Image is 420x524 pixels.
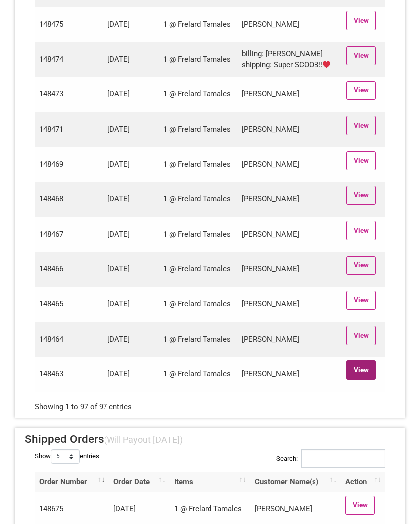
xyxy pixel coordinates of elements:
img: ❤️ [323,61,330,68]
td: [DATE] [103,217,158,252]
td: 1 @ Frelard Tamales [159,252,237,287]
td: [DATE] [103,77,158,112]
a: View [345,496,375,515]
label: Search: [276,449,385,475]
th: Items: activate to sort column ascending [170,472,250,492]
td: [PERSON_NAME] [237,357,342,392]
a: View [346,186,376,205]
td: 1 @ Frelard Tamales [159,357,237,392]
select: Showentries [51,449,80,464]
a: View [346,256,376,275]
td: [DATE] [103,112,158,147]
td: 148465 [35,287,103,322]
td: 148467 [35,217,103,252]
input: Search: [301,449,385,468]
td: 1 @ Frelard Tamales [159,7,237,42]
td: 148466 [35,252,103,287]
td: [DATE] [103,287,158,322]
td: [DATE] [103,357,158,392]
td: [PERSON_NAME] [237,182,342,217]
td: [PERSON_NAME] [237,7,342,42]
td: 148473 [35,77,103,112]
td: [DATE] [103,147,158,182]
a: View [346,360,376,379]
th: Order Date: activate to sort column ascending [108,472,169,492]
td: 1 @ Frelard Tamales [159,77,237,112]
td: 1 @ Frelard Tamales [159,217,237,252]
td: [PERSON_NAME] [237,252,342,287]
td: 1 @ Frelard Tamales [159,182,237,217]
td: 1 @ Frelard Tamales [159,322,237,357]
td: [PERSON_NAME] [237,77,342,112]
a: View [346,116,376,135]
td: 148464 [35,322,103,357]
th: Action: activate to sort column ascending [341,472,385,492]
div: Showing 1 to 97 of 97 entries [35,395,172,412]
th: Order Number: activate to sort column ascending [35,472,108,492]
td: [DATE] [103,7,158,42]
a: View [346,46,376,65]
h4: Shipped Orders [25,433,395,446]
a: View [346,81,376,100]
a: View [346,291,376,310]
td: billing: [PERSON_NAME] shipping: Super SCOOB!! [237,42,342,77]
label: Show entries [35,449,99,464]
td: 148463 [35,357,103,392]
a: View [346,326,376,345]
td: 148469 [35,147,103,182]
td: [PERSON_NAME] [237,217,342,252]
td: [PERSON_NAME] [237,287,342,322]
a: View [346,151,376,170]
td: 148471 [35,112,103,147]
td: 1 @ Frelard Tamales [159,147,237,182]
td: 1 @ Frelard Tamales [159,42,237,77]
td: [DATE] [103,322,158,357]
td: 1 @ Frelard Tamales [159,112,237,147]
td: [PERSON_NAME] [237,147,342,182]
td: [PERSON_NAME] [237,322,342,357]
th: Customer Name(s): activate to sort column ascending [250,472,341,492]
td: [DATE] [103,42,158,77]
a: View [346,221,376,240]
td: 148475 [35,7,103,42]
td: 148468 [35,182,103,217]
a: View [346,11,376,30]
td: 148474 [35,42,103,77]
td: [DATE] [103,252,158,287]
small: (Will Payout [DATE]) [104,435,183,445]
td: 1 @ Frelard Tamales [159,287,237,322]
td: [PERSON_NAME] [237,112,342,147]
td: [DATE] [103,182,158,217]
